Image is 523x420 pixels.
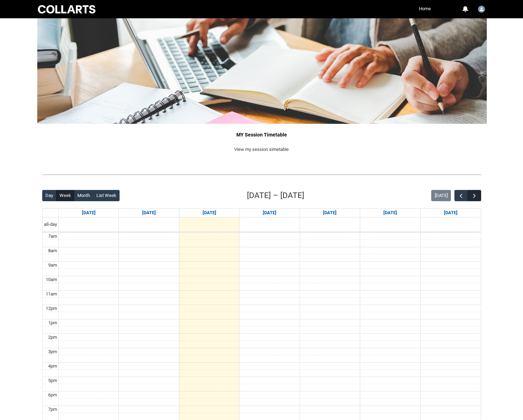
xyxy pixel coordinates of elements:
[47,247,58,254] div: 8am
[476,3,487,14] button: User Profile Morgan.Williams
[382,209,398,217] a: Go to September 12, 2025
[442,209,459,217] a: Go to September 13, 2025
[467,190,481,202] button: Next Week
[56,190,74,201] button: Week
[247,190,304,202] h2: [DATE] – [DATE]
[47,392,58,399] div: 6pm
[81,209,97,217] a: Go to September 7, 2025
[93,190,120,201] button: List Week
[47,406,58,413] div: 7pm
[47,319,58,326] div: 1pm
[47,363,58,370] div: 4pm
[478,6,485,13] img: Morgan.Williams
[431,190,451,201] button: [DATE]
[44,291,58,298] div: 11am
[74,190,93,201] button: Month
[44,305,58,312] div: 12pm
[417,4,433,14] a: Home
[43,221,58,228] span: all-day
[47,348,58,355] div: 3pm
[236,132,287,138] strong: MY Session Timetable
[47,377,58,384] div: 5pm
[44,276,58,283] div: 10am
[201,209,218,217] a: Go to September 9, 2025
[42,171,481,178] img: REDU_GREY_LINE
[454,190,468,202] button: Previous Week
[42,190,57,201] button: Day
[47,262,58,269] div: 9am
[47,233,58,240] div: 7am
[42,146,481,153] p: View my session simetable
[141,209,157,217] a: Go to September 8, 2025
[47,334,58,341] div: 2pm
[261,209,278,217] a: Go to September 10, 2025
[321,209,338,217] a: Go to September 11, 2025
